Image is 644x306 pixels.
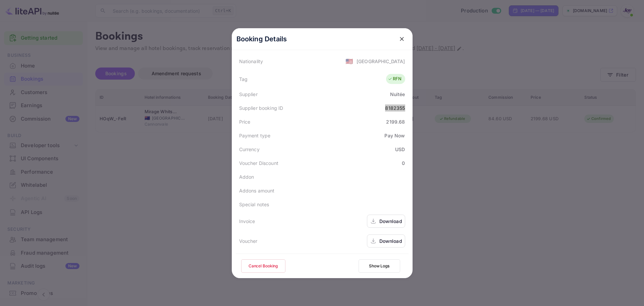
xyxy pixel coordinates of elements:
[239,160,278,167] div: Voucher Discount
[239,132,271,139] div: Payment type
[395,146,405,153] div: USD
[239,146,260,153] div: Currency
[385,104,405,112] div: 8182355
[386,118,405,125] div: 2199.68
[239,237,258,245] div: Voucher
[239,201,269,208] div: Special notes
[345,55,353,67] span: United States
[388,76,401,82] div: RFN
[390,91,405,98] div: Nuitée
[241,259,285,273] button: Cancel Booking
[402,160,405,167] div: 0
[239,218,255,225] div: Invoice
[239,58,263,65] div: Nationality
[239,118,251,125] div: Price
[384,132,405,139] div: Pay Now
[379,237,402,245] div: Download
[239,91,258,98] div: Supplier
[239,187,275,194] div: Addons amount
[359,259,400,273] button: Show Logs
[379,218,402,225] div: Download
[239,173,254,180] div: Addon
[239,76,248,83] div: Tag
[236,34,287,44] p: Booking Details
[239,104,283,112] div: Supplier booking ID
[357,58,405,65] div: [GEOGRAPHIC_DATA]
[396,33,408,45] button: close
